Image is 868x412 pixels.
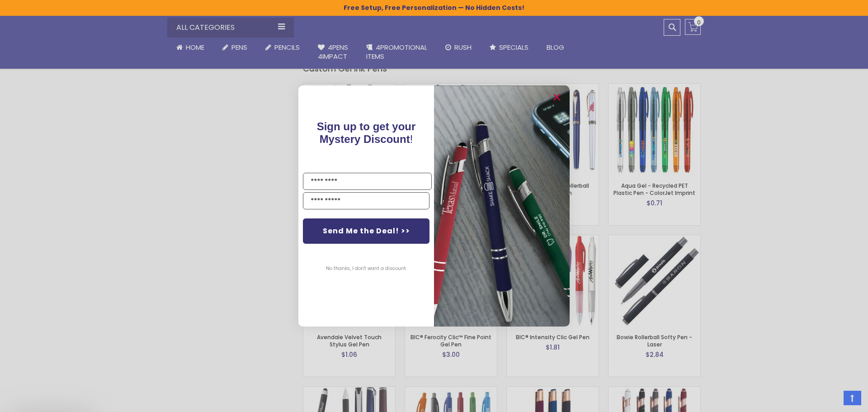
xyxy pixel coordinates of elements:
button: Close dialog [550,90,564,104]
button: No thanks, I don't want a discount. [321,257,411,280]
span: Sign up to get your Mystery Discount [317,120,416,145]
iframe: Google Customer Reviews [793,388,868,412]
img: pop-up-image [434,85,570,327]
button: Send Me the Deal! >> [303,218,429,244]
span: ! [317,120,416,145]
